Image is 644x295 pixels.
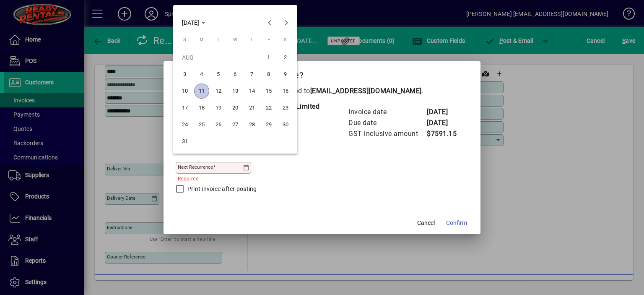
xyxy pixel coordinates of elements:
[227,99,244,116] button: Wed Aug 20 2025
[244,84,260,99] span: 14
[194,117,209,132] span: 25
[210,116,227,133] button: Tue Aug 26 2025
[210,66,227,83] button: Tue Aug 05 2025
[244,100,260,115] span: 21
[244,66,260,83] button: Thu Aug 07 2025
[261,50,276,65] span: 1
[284,37,287,42] span: S
[194,67,209,82] span: 4
[177,134,192,149] span: 31
[278,117,293,132] span: 30
[244,116,260,133] button: Thu Aug 28 2025
[227,83,244,99] button: Wed Aug 13 2025
[227,116,244,133] button: Wed Aug 27 2025
[210,83,227,99] button: Tue Aug 12 2025
[177,133,193,150] button: Sun Aug 31 2025
[177,83,193,99] button: Sun Aug 10 2025
[177,117,192,132] span: 24
[278,100,293,115] span: 23
[261,14,278,31] button: Previous month
[211,100,226,115] span: 19
[244,83,260,99] button: Thu Aug 14 2025
[277,83,294,99] button: Sat Aug 16 2025
[193,99,210,116] button: Mon Aug 18 2025
[267,37,270,42] span: F
[182,19,199,26] span: [DATE]
[250,37,253,42] span: T
[177,67,192,82] span: 3
[183,37,186,42] span: S
[200,37,204,42] span: M
[177,116,193,133] button: Sun Aug 24 2025
[177,99,193,116] button: Sun Aug 17 2025
[260,49,277,66] button: Fri Aug 01 2025
[193,116,210,133] button: Mon Aug 25 2025
[233,37,237,42] span: W
[261,67,276,82] span: 8
[244,99,260,116] button: Thu Aug 21 2025
[177,49,260,66] td: AUG
[211,84,226,99] span: 12
[194,100,209,115] span: 18
[193,66,210,83] button: Mon Aug 04 2025
[277,99,294,116] button: Sat Aug 23 2025
[260,116,277,133] button: Fri Aug 29 2025
[211,67,226,82] span: 5
[193,83,210,99] button: Mon Aug 11 2025
[177,66,193,83] button: Sun Aug 03 2025
[278,84,293,99] span: 16
[227,66,244,83] button: Wed Aug 06 2025
[260,83,277,99] button: Fri Aug 15 2025
[278,67,293,82] span: 9
[261,117,276,132] span: 29
[260,99,277,116] button: Fri Aug 22 2025
[228,67,243,82] span: 6
[244,117,260,132] span: 28
[244,67,260,82] span: 7
[278,50,293,65] span: 2
[261,100,276,115] span: 22
[194,84,209,99] span: 11
[277,49,294,66] button: Sat Aug 02 2025
[228,117,243,132] span: 27
[277,66,294,83] button: Sat Aug 09 2025
[177,84,192,99] span: 10
[260,66,277,83] button: Fri Aug 08 2025
[179,15,209,30] button: Choose month and year
[217,37,220,42] span: T
[228,100,243,115] span: 20
[210,99,227,116] button: Tue Aug 19 2025
[277,116,294,133] button: Sat Aug 30 2025
[261,84,276,99] span: 15
[278,14,295,31] button: Next month
[228,84,243,99] span: 13
[211,117,226,132] span: 26
[177,100,192,115] span: 17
